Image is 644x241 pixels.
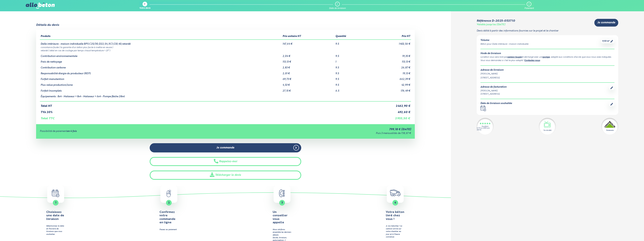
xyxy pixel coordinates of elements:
div: Mode de livraison [480,52,615,55]
span: 4 [394,201,396,204]
h4: Un conseiller vous appelle [273,210,291,224]
div: Vous vous demandez si c’est le plus adapté ? . [480,59,615,62]
td: 9.5 [335,81,367,87]
h4: Confirmez votre commande en ligne [159,210,178,224]
div: Date de livraison souhaitée [480,102,512,105]
h4: Votre béton livré chez vous ! [386,210,405,221]
td: 19,35 € [367,52,411,58]
a: Contactez-nous [524,60,540,62]
td: 662,39 € [367,75,411,81]
span: 3 [281,201,283,204]
div: Puis 3 mensualités de 738,87 € [230,132,411,135]
td: 6.5 [335,87,367,93]
a: 2 Date de livraison [329,2,346,10]
td: 42,99 € [367,81,411,87]
strong: en 4 fois [67,130,77,132]
td: 9.5 [335,75,367,81]
td: 113,13 € [282,58,335,64]
td: 147,64 € [282,40,335,46]
div: Partenaire [606,129,614,132]
div: Sélectionnez la date et l’horaire de livraison que vous souhaitez. [46,225,65,236]
div: Adresse de facturation [480,86,507,89]
th: Prix unitaire HT [282,34,335,40]
span: Je commande [216,146,234,149]
td: Dalle intérieure - maison individuelle BPS C25/30,D22,S4,XC1,Cl0,40,retardé [40,40,282,46]
div: Le béton vous sera livré par et déchargé avec une , adapté aux conditions d'accès que vous nous a... [480,56,615,59]
div: Béton pour Dalle intérieure - maison individuelle [480,43,528,46]
td: consistance fluide ( la garantie d’un béton plus facile à mettre en œuvre ) [40,46,411,49]
td: 27,15 € [282,87,335,93]
div: Référence D-2025-053710 [477,19,515,23]
a: 2 Confirmez votre commande en ligne Passez au paiement [113,186,225,231]
div: Détails du devis [36,23,59,27]
a: camion toupie [507,56,522,58]
td: 9.5 [335,64,367,69]
span: 1 [55,201,56,204]
th: Produits [40,34,282,40]
td: 9.5 [335,40,367,46]
td: 2 955,50 € [367,114,411,120]
td: 26,87 € [367,64,411,69]
td: 9.5 [335,52,367,58]
td: 2,01 € [282,69,335,75]
div: Vu à la télé [543,129,551,132]
td: 9.5 [335,69,367,75]
div: 1 [144,3,145,6]
a: 1 Votre devis [139,2,150,10]
button: Rappelez-moi [150,157,301,166]
div: Volume [480,39,528,42]
div: [PERSON_NAME] [480,72,615,76]
td: 2,83 € [282,64,335,69]
td: 19,13 € [367,69,411,75]
td: TVA 20% [40,108,367,114]
div: [PERSON_NAME] [480,89,507,93]
div: 3 [528,3,529,5]
td: Frais de nettoyage [40,58,282,64]
div: 4.7/5 sur 2300 avis clients [477,127,494,131]
td: 1 402,56 € [367,40,411,46]
h4: Choisissez une date de livraison [46,210,65,221]
td: Forfait Incomplets [40,87,282,93]
div: 2 [337,3,338,5]
div: Excellent [482,126,488,127]
th: Quantité [335,34,367,40]
div: Possibilité de paiement [40,130,230,133]
td: 1 [335,58,367,64]
div: A vos taloches ! Le camion arrive sur votre chantier au jour et à l'heure convenue [386,225,405,238]
a: Je commande [150,143,301,152]
iframe: Help widget launcher [611,226,640,237]
a: 3 Paiement [524,2,534,10]
div: 799,18 € [DATE] [230,128,411,131]
div: Passez au paiement [159,228,178,231]
div: [STREET_ADDRESS] [480,76,615,80]
p: Devis édité à partir des informations fournies sur le projet et le chantier [477,30,618,32]
a: Je commande [594,19,618,27]
td: Responsabilité élargie du producteur (REP) [40,69,282,75]
div: Votre devis [139,7,150,10]
td: 113,13 € [367,58,411,64]
div: [STREET_ADDRESS] [480,93,507,96]
td: 176,49 € [367,87,411,93]
td: Forfait manutention [40,75,282,81]
td: 69,73 € [282,75,335,81]
td: Total HT [40,101,367,108]
div: Date de livraison [329,7,346,10]
td: 4,53 € [282,81,335,87]
div: Adresse de livraison [480,69,615,72]
th: Prix HT [367,34,411,40]
td: Contribution carbone [40,64,282,69]
td: Total TTC [40,114,367,120]
span: 2 [168,201,170,204]
td: Plus-value production/zone [40,81,282,87]
a: Télécharger le devis [150,171,301,180]
div: Paiement [524,7,534,10]
td: 2 462,90 € [367,101,411,108]
td: retardé ( idéal en cas de coulage par temps chaud température > 25° ) [40,49,411,52]
td: Équipements : 8x4 - Malaxeur + 8x4 - Malaxeur + 6x4 - Pompe flèche 28ml [40,92,282,101]
td: Contribution environnementale [40,52,282,58]
td: 492,60 € [367,108,411,114]
div: Valable jusqu'au [DATE] [477,23,505,26]
td: 2,04 € [282,52,335,58]
a: pompe [543,56,550,58]
img: allobéton [26,3,55,9]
